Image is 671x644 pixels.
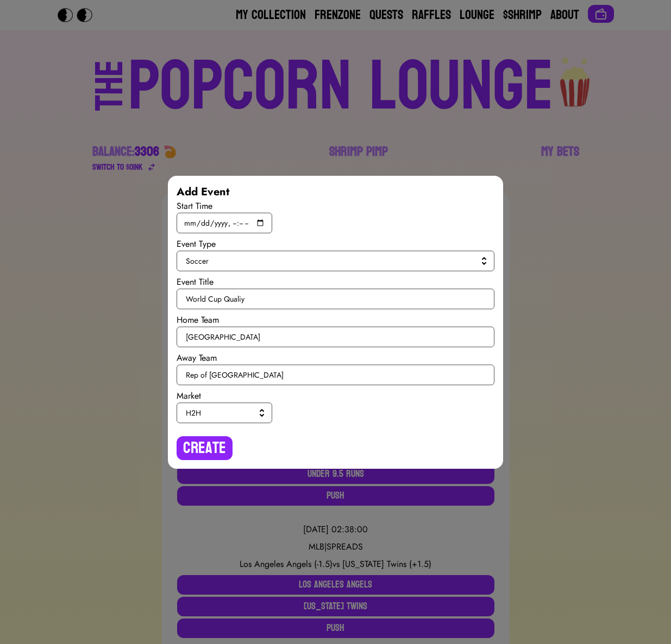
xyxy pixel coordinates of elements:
[177,436,233,460] button: Create
[177,403,272,423] button: H2H
[177,238,495,251] div: Event Type
[177,314,495,327] div: Home Team
[177,251,495,271] button: Soccer
[177,276,495,289] div: Event Title
[186,407,259,418] span: H2H
[186,256,481,266] span: Soccer
[177,352,495,365] div: Away Team
[177,200,495,213] div: Start Time
[177,184,495,200] div: Add Event
[177,390,495,403] div: Market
